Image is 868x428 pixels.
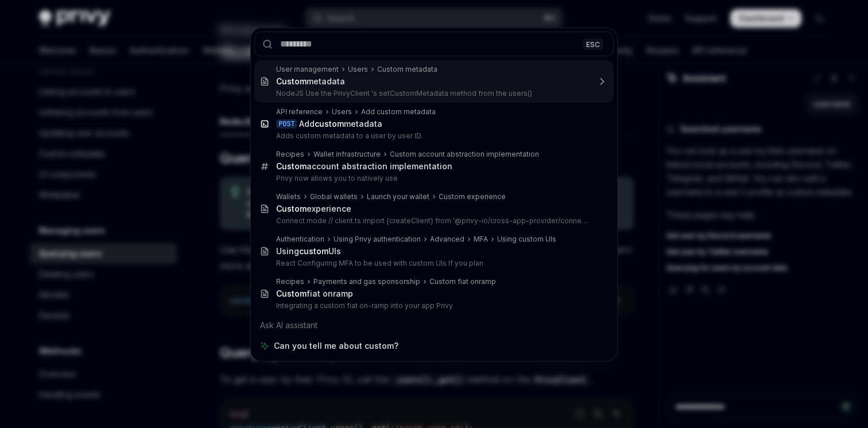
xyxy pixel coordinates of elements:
div: Custom experience [439,192,506,201]
div: Using UIs [276,246,341,256]
div: Custom fiat onramp [429,277,496,286]
p: Integrating a custom fiat on-ramp into your app Privy [276,301,590,310]
p: Privy now allows you to natively use [276,174,590,183]
div: experience [276,204,351,214]
div: Wallets [276,192,301,201]
div: Custom account abstraction implementation [390,150,539,159]
p: Connect mode // client.ts import {createClient} from '@privy-io/cross-app-provider/connect'; expor [276,216,590,225]
b: Custom [276,289,307,298]
div: MFA [474,235,488,244]
b: Custom [276,76,307,86]
div: Ask AI assistant [254,315,614,336]
div: Advanced [430,235,464,244]
div: Using custom UIs [497,235,556,244]
div: Authentication [276,235,324,244]
b: custom [315,119,344,129]
div: API reference [276,107,323,116]
div: Users [348,65,368,74]
b: Custom [276,204,307,213]
p: React Configuring MFA to be used with custom UIs If you plan [276,259,590,268]
div: Recipes [276,150,304,159]
div: Users [332,107,352,116]
div: ESC [583,38,603,50]
p: Adds custom metadata to a user by user ID. [276,131,590,141]
div: metadata [276,76,345,87]
b: Custom [276,161,307,171]
div: Launch your wallet [367,192,429,201]
div: Custom metadata [377,65,437,74]
div: Wallet infrastructure [313,150,381,159]
div: Payments and gas sponsorship [313,277,420,286]
div: Add custom metadata [361,107,436,116]
div: Global wallets [310,192,358,201]
div: POST [276,119,297,129]
div: Add metadata [299,119,382,129]
div: User management [276,65,339,74]
div: account abstraction implementation [276,161,452,172]
b: custom [299,246,328,256]
div: Recipes [276,277,304,286]
div: Using Privy authentication [334,235,421,244]
div: fiat onramp [276,289,353,299]
span: Can you tell me about custom? [274,340,398,352]
p: NodeJS Use the PrivyClient 's setCustomMetadata method from the users() [276,89,590,98]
